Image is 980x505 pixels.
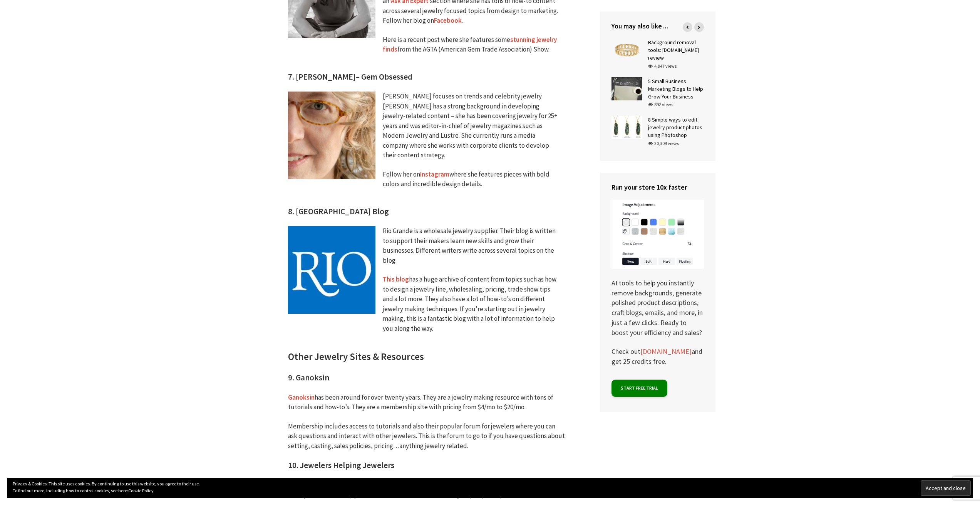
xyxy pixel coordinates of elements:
[288,393,565,412] p: has been around for over twenty years. They are a jewelry making resource with tons of tutorials ...
[383,275,558,333] p: has a huge archive of content from topics such as how to design a jewelry line, wholesaling, pric...
[288,92,376,179] img: Cheryl's gem blog
[611,182,704,192] h4: Run your store 10x faster
[288,422,565,451] p: Membership includes access to tutorials and also their popular forum for jewelers where you can a...
[611,347,704,366] p: Check out and get 25 credits free.
[611,21,704,31] h4: You may also like…
[288,226,376,314] img: Rio Jewelry Blog
[288,393,315,402] a: Ganoksin
[648,101,673,108] div: 892 views
[434,16,462,25] a: Facebook
[7,478,973,498] div: Privacy & Cookies: This site uses cookies. By continuing to use this website, you agree to their ...
[288,460,394,470] strong: 10. Jewelers Helping Jewelers
[288,72,356,82] strong: 7. [PERSON_NAME]
[648,140,679,147] div: 20,309 views
[921,480,971,496] input: Accept and close
[383,226,558,343] div: Rio Grande is a wholesale jewelry supplier. Their blog is written to support their makers learn n...
[128,488,154,493] a: Cookie Policy
[288,350,424,363] strong: Other Jewelry Sites & Resources
[611,200,704,337] p: AI tools to help you instantly remove backgrounds, generate polished product descriptions, craft ...
[383,275,409,284] a: This blog
[611,380,667,397] a: Start free trial
[640,347,692,356] a: [DOMAIN_NAME]
[648,116,702,138] a: 8 Simple ways to edit jewelry product photos using Photoshop
[383,35,558,55] p: Here is a recent post where she features some from the AGTA (American Gem Trade Association) Show.
[420,170,449,179] a: Instagram
[288,372,329,383] strong: 9. Ganoksin
[383,35,557,54] a: stunning jewelry finds
[383,92,558,198] div: [PERSON_NAME] focuses on trends and celebrity jewelry. [PERSON_NAME] has a strong background in d...
[648,78,703,100] a: 5 Small Business Marketing Blogs to Help Grow Your Business
[383,170,558,189] p: Follow her on where she features pieces with bold colors and incredible design details.
[648,39,699,61] a: Background removal tools: [DOMAIN_NAME] review
[648,63,677,70] div: 4,947 views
